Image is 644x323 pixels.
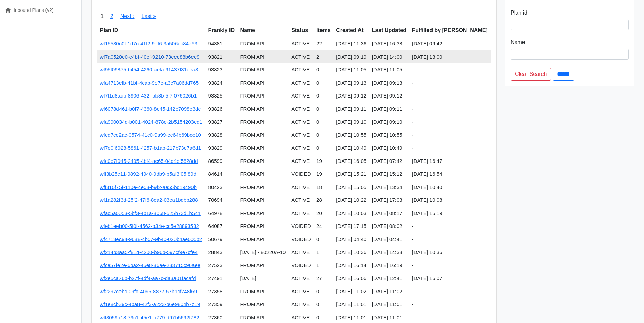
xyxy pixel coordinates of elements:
[369,24,409,37] th: Last Updated
[289,129,314,142] td: ACTIVE
[289,233,314,246] td: VOIDED
[409,24,491,37] th: Fulfilled by [PERSON_NAME]
[314,168,333,181] td: 19
[314,233,333,246] td: 0
[333,285,369,298] td: [DATE] 11:02
[333,259,369,272] td: [DATE] 16:14
[369,181,409,194] td: [DATE] 13:34
[409,285,491,298] td: -
[120,13,135,19] a: Next ›
[314,155,333,168] td: 19
[100,315,199,320] a: wff3059b18-79c1-45e1-b779-d97b5692f782
[409,89,491,103] td: -
[289,194,314,207] td: ACTIVE
[237,89,289,103] td: FROM API
[289,89,314,103] td: ACTIVE
[100,171,196,177] a: wff3b25c11-9892-4940-9db9-b5af3f05f89d
[100,249,198,255] a: wf214b3aa5-f814-4200-b96b-597cf9e7cfe4
[100,236,202,242] a: wf4713ec94-9688-4b07-9b40-020b4ae005b2
[206,89,238,103] td: 93825
[333,233,369,246] td: [DATE] 04:40
[206,142,238,155] td: 93829
[237,233,289,246] td: FROM API
[409,115,491,129] td: -
[237,129,289,142] td: FROM API
[237,50,289,64] td: FROM API
[369,285,409,298] td: [DATE] 11:02
[100,275,196,281] a: wf2e5ca76b-b27f-4df4-aa7c-da3a01facafd
[237,168,289,181] td: FROM API
[100,106,201,112] a: wf6078d461-b0f7-4360-8e45-142e7098e3dc
[100,184,197,190] a: wff310f75f-110e-4e08-b9f2-ae55bd19490b
[333,24,369,37] th: Created At
[237,220,289,233] td: FROM API
[409,233,491,246] td: -
[289,220,314,233] td: VOIDED
[100,67,198,72] a: wf95f09875-b454-4260-aefa-91437f31eea3
[100,41,197,46] a: wf15530c0f-1d7c-41f2-9af6-3a506ec84e63
[333,142,369,155] td: [DATE] 10:49
[314,89,333,103] td: 0
[409,207,491,220] td: [DATE] 15:19
[409,129,491,142] td: -
[289,246,314,259] td: ACTIVE
[409,142,491,155] td: -
[289,259,314,272] td: VOIDED
[206,37,238,50] td: 94381
[314,115,333,129] td: 0
[237,194,289,207] td: FROM API
[289,181,314,194] td: ACTIVE
[314,24,333,37] th: Items
[333,207,369,220] td: [DATE] 10:03
[289,37,314,50] td: ACTIVE
[206,259,238,272] td: 27523
[289,298,314,311] td: ACTIVE
[314,220,333,233] td: 24
[409,103,491,116] td: -
[237,298,289,311] td: FROM API
[289,50,314,64] td: ACTIVE
[289,168,314,181] td: VOIDED
[369,168,409,181] td: [DATE] 15:12
[314,37,333,50] td: 22
[100,301,200,307] a: wf1e8cb39c-4ba8-42f3-a223-b6e9804b7c19
[237,207,289,220] td: FROM API
[314,285,333,298] td: 0
[333,89,369,103] td: [DATE] 09:12
[237,285,289,298] td: FROM API
[206,77,238,90] td: 93824
[369,103,409,116] td: [DATE] 09:11
[314,272,333,285] td: 27
[237,63,289,77] td: FROM API
[237,115,289,129] td: FROM API
[369,89,409,103] td: [DATE] 09:12
[409,77,491,90] td: -
[237,155,289,168] td: FROM API
[409,259,491,272] td: -
[333,272,369,285] td: [DATE] 16:06
[206,298,238,311] td: 27359
[369,207,409,220] td: [DATE] 08:17
[369,129,409,142] td: [DATE] 10:55
[511,68,551,81] a: Clear Search
[206,103,238,116] td: 93826
[97,24,206,37] th: Plan ID
[289,103,314,116] td: ACTIVE
[333,63,369,77] td: [DATE] 11:05
[289,115,314,129] td: ACTIVE
[369,115,409,129] td: [DATE] 09:10
[409,37,491,50] td: [DATE] 09:42
[289,63,314,77] td: ACTIVE
[100,158,198,164] a: wfe0e7f045-2495-4bf4-ac65-04d4ef5828dd
[314,181,333,194] td: 18
[314,129,333,142] td: 0
[100,197,198,203] a: wf1a282f3d-25f2-47f6-8ca2-03ea1bdbb288
[206,155,238,168] td: 86599
[97,9,107,24] span: 1
[314,63,333,77] td: 0
[369,77,409,90] td: [DATE] 09:13
[141,13,156,19] a: Last »
[333,129,369,142] td: [DATE] 10:55
[237,37,289,50] td: FROM API
[333,168,369,181] td: [DATE] 15:21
